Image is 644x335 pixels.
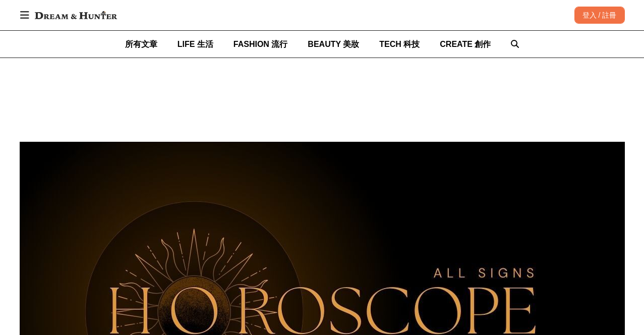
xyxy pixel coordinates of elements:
[233,31,288,58] a: FASHION 流行
[574,7,625,24] div: 登入 / 註冊
[379,40,420,48] span: TECH 科技
[178,40,213,48] span: LIFE 生活
[379,31,420,58] a: TECH 科技
[440,31,491,58] a: CREATE 創作
[308,31,359,58] a: BEAUTY 美妝
[178,31,213,58] a: LIFE 生活
[440,40,491,48] span: CREATE 創作
[233,40,288,48] span: FASHION 流行
[308,40,359,48] span: BEAUTY 美妝
[125,40,157,48] span: 所有文章
[30,6,122,24] img: Dream & Hunter
[125,31,157,58] a: 所有文章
